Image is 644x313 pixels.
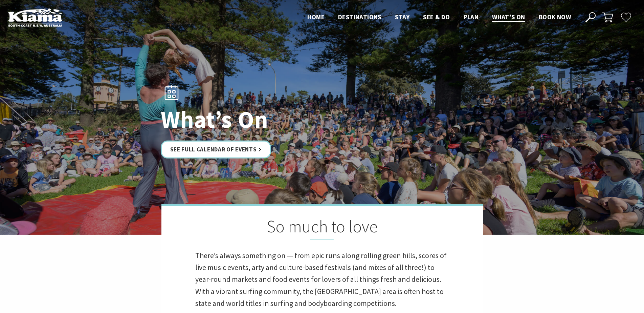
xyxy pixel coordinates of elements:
span: See & Do [423,13,450,21]
nav: Main Menu [301,12,578,23]
h1: What’s On [161,106,352,132]
img: Kiama Logo [8,8,62,27]
span: Home [307,13,325,21]
a: See Full Calendar of Events [161,141,271,159]
span: What’s On [492,13,525,21]
p: There’s always something on — from epic runs along rolling green hills, scores of live music even... [195,250,449,309]
span: Destinations [338,13,381,21]
span: Plan [464,13,479,21]
h2: So much to love [195,216,449,239]
span: Stay [395,13,410,21]
span: Book now [539,13,571,21]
